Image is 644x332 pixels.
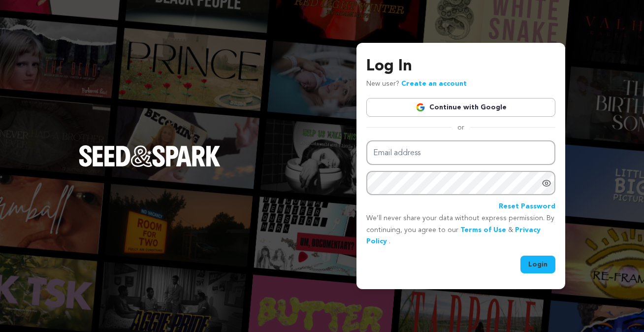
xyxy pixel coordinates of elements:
a: Create an account [401,80,467,87]
a: Show password as plain text. Warning: this will display your password on the screen. [542,178,551,188]
a: Terms of Use [460,227,506,233]
input: Email address [366,140,555,166]
img: Seed&Spark Logo [79,145,221,167]
p: We’ll never share your data without express permission. By continuing, you agree to our & . [366,213,555,248]
a: Reset Password [499,201,555,213]
button: Login [520,256,555,273]
h3: Log In [366,55,555,78]
a: Continue with Google [366,98,555,117]
span: or [451,123,470,133]
p: New user? [366,78,467,90]
img: Google logo [416,102,425,112]
a: Seed&Spark Homepage [79,145,221,187]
